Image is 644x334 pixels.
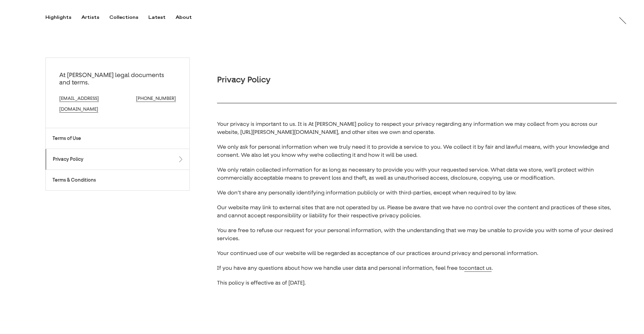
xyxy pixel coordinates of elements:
[136,93,176,114] a: [PHONE_NUMBER]
[464,264,492,272] a: contact us
[176,14,202,21] button: About
[45,14,71,21] div: Highlights
[59,93,129,114] a: [EMAIL_ADDRESS][DOMAIN_NAME]
[46,149,189,170] a: Privacy Policy
[81,14,99,21] div: Artists
[176,14,192,21] div: About
[46,170,189,190] a: Terms & Conditions
[52,177,183,184] span: Terms & Conditions
[53,156,183,163] span: Privacy Policy
[148,14,176,21] button: Latest
[148,14,166,21] div: Latest
[45,14,81,21] button: Highlights
[217,74,617,85] h1: Privacy Policy
[217,249,617,257] p: Your continued use of our website will be regarded as acceptance of our practices around privacy ...
[217,166,617,182] p: We only retain collected information for as long as necessary to provide you with your requested ...
[217,226,617,243] p: You are free to refuse our request for your personal information, with the understanding that we ...
[217,120,617,136] p: Your privacy is important to us. It is At [PERSON_NAME] policy to respect your privacy regarding ...
[52,135,183,142] span: Terms of Use
[217,143,617,159] p: We only ask for personal information when we truly need it to provide a service to you. We collec...
[217,189,617,197] p: We don’t share any personally identifying information publicly or with third-parties, except when...
[109,14,138,21] div: Collections
[46,128,189,149] a: Terms of Use
[217,264,617,272] p: If you have any questions about how we handle user data and personal information, feel free to .
[217,279,617,287] p: This policy is effective as of [DATE].
[81,14,109,21] button: Artists
[217,203,617,220] p: Our website may link to external sites that are not operated by us. Please be aware that we have ...
[109,14,148,21] button: Collections
[59,71,176,86] p: At [PERSON_NAME] legal documents and terms.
